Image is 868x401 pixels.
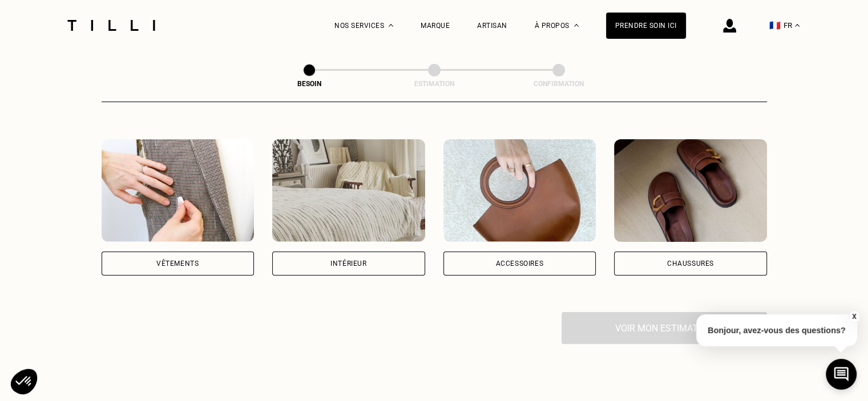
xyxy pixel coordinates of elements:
img: menu déroulant [795,24,800,27]
div: Confirmation [502,80,616,88]
p: Bonjour, avez-vous des questions? [696,314,857,346]
img: Menu déroulant [389,24,393,27]
button: X [848,310,859,323]
div: Chaussures [667,260,714,267]
a: Prendre soin ici [606,13,686,39]
div: Accessoires [495,260,543,267]
img: icône connexion [723,19,736,33]
img: Menu déroulant à propos [574,24,579,27]
a: Marque [421,22,450,30]
img: Accessoires [443,139,596,242]
div: Besoin [252,80,366,88]
div: Estimation [377,80,491,88]
div: Intérieur [330,260,366,267]
div: Vêtements [156,260,199,267]
img: Vêtements [102,139,255,242]
a: Artisan [477,22,507,30]
img: Intérieur [272,139,425,242]
img: Chaussures [614,139,767,242]
span: 🇫🇷 [769,20,781,31]
img: Logo du service de couturière Tilli [63,20,159,31]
